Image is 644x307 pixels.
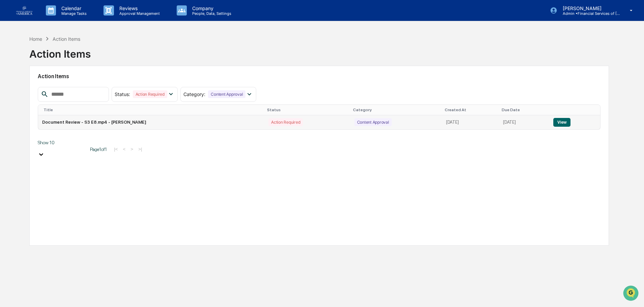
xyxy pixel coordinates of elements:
[56,11,90,16] p: Manage Tasks
[16,6,32,15] img: logo
[90,147,107,152] span: Page 1 of 1
[43,108,262,112] div: Title
[13,98,42,104] span: Data Lookup
[128,146,135,152] button: >
[187,5,235,11] p: Company
[112,146,120,152] button: |<
[267,108,348,112] div: Status
[4,95,45,107] a: 🔎Data Lookup
[445,108,496,112] div: Created At
[7,86,12,91] div: 🖐️
[38,140,85,145] div: Show 10
[67,114,82,119] span: Pylon
[48,114,82,119] a: Powered byPylon
[38,115,264,129] td: Document Review - S3 E8.mp4 - [PERSON_NAME]
[557,11,620,16] p: Admin • Financial Services of [GEOGRAPHIC_DATA]
[53,36,80,42] div: Action Items
[4,82,46,94] a: 🖐️Preclearance
[46,82,86,94] a: 🗄️Attestations
[183,91,205,97] span: Category :
[56,5,90,11] p: Calendar
[114,5,163,11] p: Reviews
[268,118,303,126] div: Action Required
[49,86,54,91] div: 🗄️
[133,90,167,98] div: Action Required
[622,285,641,303] iframe: Open customer support
[442,115,499,129] td: [DATE]
[29,42,91,60] div: Action Items
[121,146,128,152] button: <
[353,108,439,112] div: Category
[115,91,130,97] span: Status :
[115,54,123,62] button: Start new chat
[56,85,84,92] span: Attestations
[29,36,42,42] div: Home
[7,14,123,25] p: How can we help?
[354,118,392,126] div: Content Approval
[208,90,245,98] div: Content Approval
[23,52,111,58] div: Start new chat
[502,108,547,112] div: Due Date
[13,85,43,92] span: Preclearance
[114,11,163,16] p: Approval Management
[38,73,601,80] h2: Action Items
[557,5,620,11] p: [PERSON_NAME]
[499,115,549,129] td: [DATE]
[23,58,85,64] div: We're available if you need us!
[7,52,19,64] img: 1746055101610-c473b297-6a78-478c-a979-82029cc54cd1
[187,11,235,16] p: People, Data, Settings
[7,98,12,104] div: 🔎
[553,118,570,127] button: View
[136,146,144,152] button: >|
[553,120,570,125] a: View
